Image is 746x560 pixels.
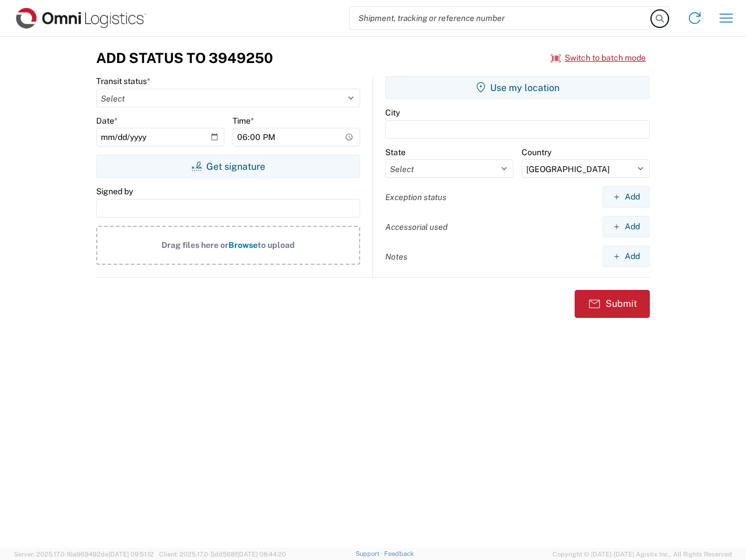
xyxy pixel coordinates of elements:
[551,48,646,68] button: Switch to batch mode
[233,116,254,126] label: Time
[96,116,118,126] label: Date
[384,550,414,557] a: Feedback
[385,107,400,118] label: City
[159,551,286,558] span: Client: 2025.17.0-5dd568f
[553,549,732,559] span: Copyright © [DATE]-[DATE] Agistix Inc., All Rights Reserved
[522,147,551,157] label: Country
[575,290,650,318] button: Submit
[161,240,228,250] span: Drag files here or
[385,251,407,262] label: Notes
[385,192,446,202] label: Exception status
[603,216,650,237] button: Add
[385,147,406,157] label: State
[96,76,150,86] label: Transit status
[603,186,650,208] button: Add
[237,551,286,558] span: [DATE] 08:44:20
[603,246,650,267] button: Add
[356,550,385,557] a: Support
[96,186,133,197] label: Signed by
[385,222,448,232] label: Accessorial used
[96,155,360,178] button: Get signature
[258,240,295,250] span: to upload
[228,240,258,250] span: Browse
[350,7,652,29] input: Shipment, tracking or reference number
[14,551,154,558] span: Server: 2025.17.0-16a969492de
[108,551,154,558] span: [DATE] 09:51:12
[96,50,273,66] h3: Add Status to 3949250
[385,76,650,99] button: Use my location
